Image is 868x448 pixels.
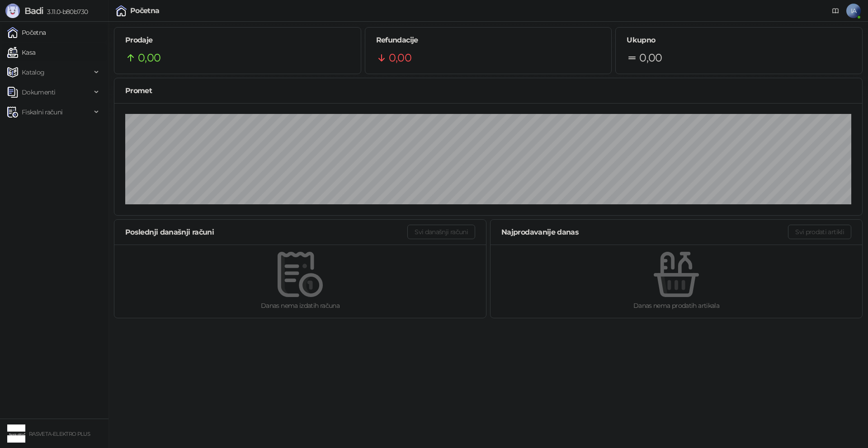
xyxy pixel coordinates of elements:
[389,49,411,66] span: 0,00
[7,424,25,443] img: 64x64-companyLogo-4c9eac63-00ad-485c-9b48-57f283827d2d.png
[7,43,35,61] a: Kasa
[7,24,46,42] a: Početna
[788,225,851,239] button: Svi prodati artikli
[125,35,350,46] h5: Prodaje
[29,431,90,437] small: RASVETA-ELEKTRO PLUS
[828,4,843,18] a: Dokumentacija
[130,7,160,14] div: Početna
[22,63,45,81] span: Katalog
[407,225,475,239] button: Svi današnji računi
[125,85,851,96] div: Promet
[501,226,788,238] div: Najprodavanije danas
[376,35,601,46] h5: Refundacije
[22,103,62,121] span: Fiskalni računi
[138,49,160,66] span: 0,00
[129,301,472,311] div: Danas nema izdatih računa
[639,49,662,66] span: 0,00
[24,5,43,16] span: Badi
[5,4,20,18] img: Logo
[43,8,88,16] span: 3.11.0-b80b730
[627,35,851,46] h5: Ukupno
[505,301,848,311] div: Danas nema prodatih artikala
[22,83,55,101] span: Dokumenti
[125,226,407,238] div: Poslednji današnji računi
[846,4,861,18] span: IA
